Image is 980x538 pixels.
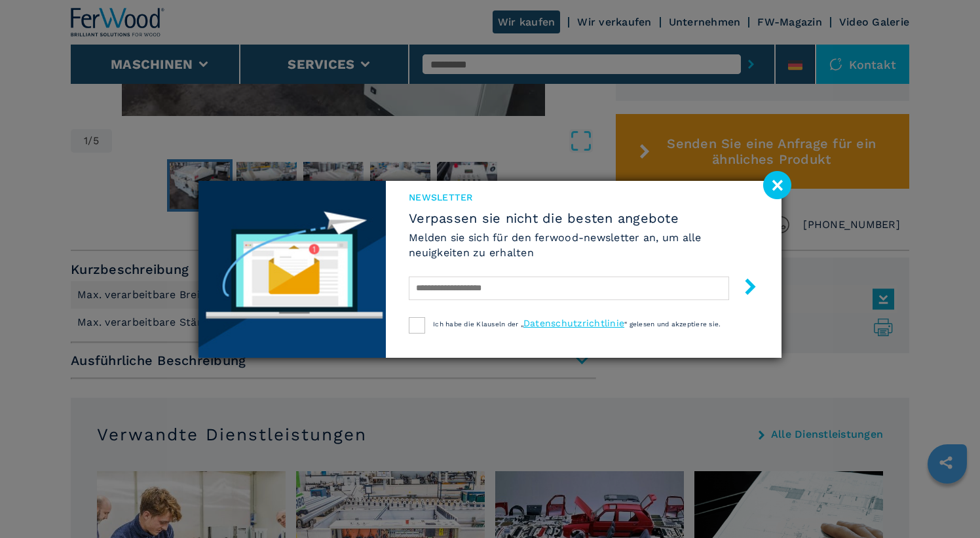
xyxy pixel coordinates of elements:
[409,230,759,260] h6: Melden sie sich für den ferwood-newsletter an, um alle neuigkeiten zu erhalten
[198,181,386,358] img: Newsletter image
[409,210,759,226] span: Verpassen sie nicht die besten angebote
[433,320,523,328] span: Ich habe die Klauseln der „
[624,320,721,328] span: “ gelesen und akzeptiere sie.
[729,273,759,304] button: submit-button
[523,318,624,328] a: Datenschutzrichtlinie
[409,191,759,204] span: Newsletter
